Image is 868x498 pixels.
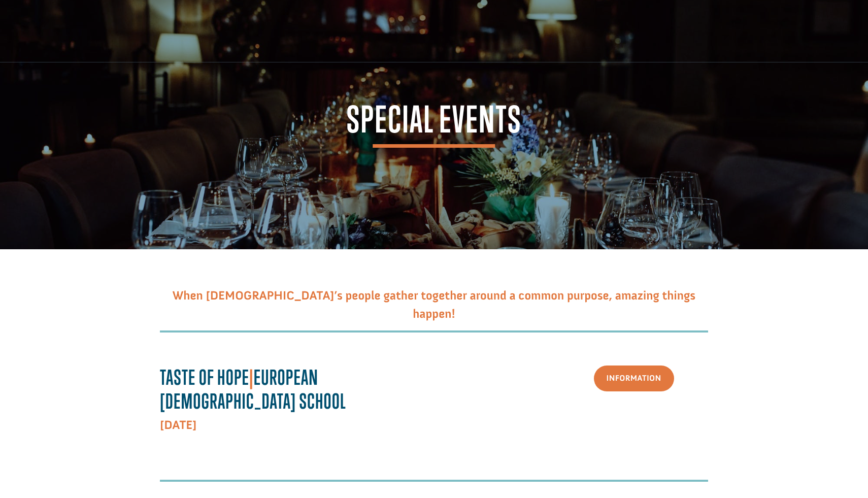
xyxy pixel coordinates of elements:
[173,288,696,321] span: When [DEMOGRAPHIC_DATA]’s people gather together around a common purpose, amazing things happen!
[594,366,674,391] a: Information
[160,418,196,433] strong: [DATE]
[347,102,522,148] span: Special Events
[160,365,346,413] strong: Taste Of Hope European [DEMOGRAPHIC_DATA] School
[249,365,254,389] span: |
